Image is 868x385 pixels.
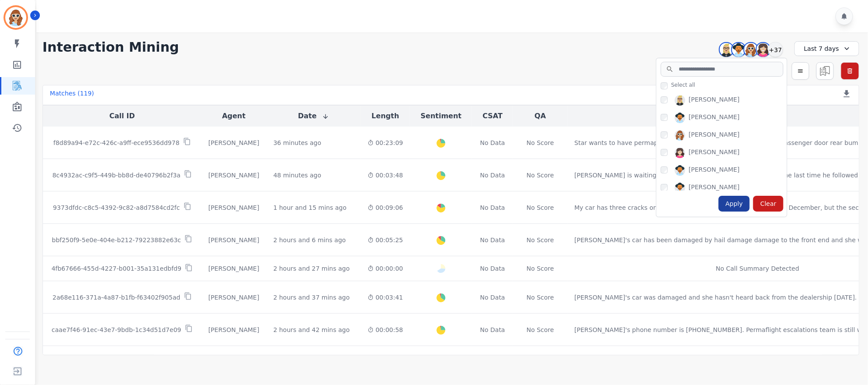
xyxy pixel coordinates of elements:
[273,325,350,334] div: 2 hours and 42 mins ago
[689,113,740,123] div: [PERSON_NAME]
[208,236,259,244] div: [PERSON_NAME]
[273,236,346,244] div: 2 hours and 6 mins ago
[298,111,329,121] button: Date
[527,138,554,147] div: No Score
[368,171,403,180] div: 00:03:48
[208,138,259,147] div: [PERSON_NAME]
[52,171,181,180] p: 8c4932ac-c9f5-449b-bb8d-de40796b2f3a
[689,165,740,176] div: [PERSON_NAME]
[53,203,180,212] p: 9373dfdc-c8c5-4392-9c82-a8d7584cd2fc
[53,293,181,302] p: 2a68e116-371a-4a87-b1fb-f63402f905ad
[372,111,399,121] button: Length
[527,203,554,212] div: No Score
[479,293,506,302] div: No Data
[368,236,403,244] div: 00:05:25
[368,293,403,302] div: 00:03:41
[208,293,259,302] div: [PERSON_NAME]
[208,264,259,273] div: [PERSON_NAME]
[222,111,246,121] button: Agent
[689,183,740,193] div: [PERSON_NAME]
[421,111,461,121] button: Sentiment
[273,138,321,147] div: 36 minutes ago
[273,171,321,180] div: 48 minutes ago
[110,111,135,121] button: Call ID
[479,138,506,147] div: No Data
[368,203,403,212] div: 00:09:06
[527,293,554,302] div: No Score
[689,130,740,141] div: [PERSON_NAME]
[768,42,783,57] div: +37
[535,111,546,121] button: QA
[527,171,554,180] div: No Score
[527,236,554,244] div: No Score
[482,111,503,121] button: CSAT
[479,236,506,244] div: No Data
[794,41,859,56] div: Last 7 days
[753,196,783,212] div: Clear
[208,325,259,334] div: [PERSON_NAME]
[479,171,506,180] div: No Data
[52,236,181,244] p: bbf250f9-5e0e-404e-b212-79223882e63c
[479,203,506,212] div: No Data
[5,7,26,28] img: Bordered avatar
[689,95,740,106] div: [PERSON_NAME]
[479,264,506,273] div: No Data
[479,325,506,334] div: No Data
[43,39,179,55] h1: Interaction Mining
[53,138,180,147] p: f8d89a94-e72c-426c-a9ff-ece9536dd978
[208,203,259,212] div: [PERSON_NAME]
[273,203,347,212] div: 1 hour and 15 mins ago
[527,264,554,273] div: No Score
[368,325,403,334] div: 00:00:58
[50,89,94,101] div: Matches ( 119 )
[368,138,403,147] div: 00:23:09
[671,81,695,88] span: Select all
[527,325,554,334] div: No Score
[273,264,350,273] div: 2 hours and 27 mins ago
[719,196,750,212] div: Apply
[51,264,181,273] p: 4fb67666-455d-4227-b001-35a131edbfd9
[689,148,740,158] div: [PERSON_NAME]
[208,171,259,180] div: [PERSON_NAME]
[368,264,403,273] div: 00:00:00
[52,325,181,334] p: caae7f46-91ec-43e7-9bdb-1c34d51d7e09
[273,293,350,302] div: 2 hours and 37 mins ago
